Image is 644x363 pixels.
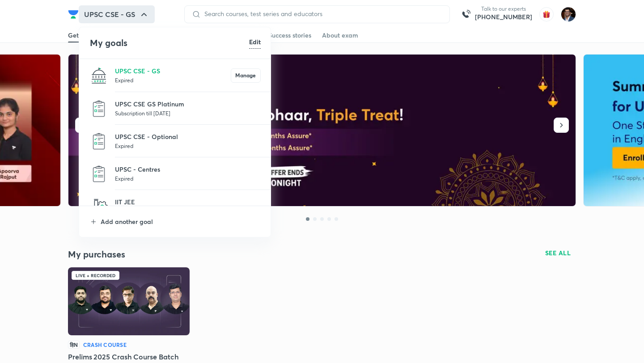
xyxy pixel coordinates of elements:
p: UPSC CSE - Optional [115,132,261,141]
p: Expired [115,76,231,84]
h4: My goals [90,36,249,50]
img: UPSC - Centres [90,165,108,183]
p: Add another goal [101,217,261,226]
img: IIT JEE [90,198,108,215]
img: UPSC CSE - Optional [90,132,108,150]
p: UPSC CSE GS Platinum [115,99,261,109]
p: Expired [115,141,261,150]
button: Manage [231,68,261,83]
p: Expired [115,174,261,183]
p: UPSC - Centres [115,165,261,174]
img: UPSC CSE GS Platinum [90,100,108,118]
h6: Edit [249,37,261,46]
img: UPSC CSE - GS [90,67,108,84]
p: Subscription till [DATE] [115,109,261,118]
p: UPSC CSE - GS [115,66,231,76]
p: IIT JEE [115,197,261,207]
